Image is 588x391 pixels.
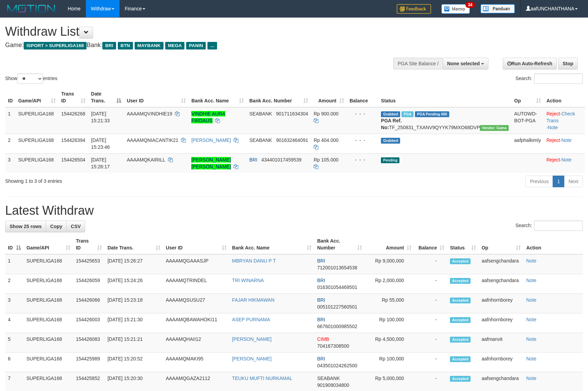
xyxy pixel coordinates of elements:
td: - [414,294,447,313]
span: Accepted [450,337,471,343]
a: Note [561,157,572,163]
td: - [414,353,447,372]
span: [DATE] 15:21:33 [91,111,110,123]
a: Note [526,336,536,342]
td: 3 [5,294,24,313]
span: Copy 667601000985502 to clipboard [317,324,357,329]
span: Copy 704167308500 to clipboard [317,343,349,349]
span: PGA Pending [415,111,449,117]
th: Op: activate to sort column ascending [511,88,544,107]
td: Rp 100,000 [365,313,414,333]
td: SUPERLIGA168 [24,294,73,313]
td: 154426066 [73,294,105,313]
span: PANIN [186,42,206,49]
button: None selected [443,58,488,69]
td: AAAAMQMAKI95 [163,353,229,372]
img: MOTION_logo.png [5,3,57,14]
a: TRI WINARNA [232,278,264,283]
td: · [544,134,585,153]
td: 2 [5,134,15,153]
th: Game/API: activate to sort column ascending [15,88,58,107]
a: ASEP PURNAMA [232,317,270,322]
td: - [414,313,447,333]
span: [DATE] 15:26:17 [91,157,110,169]
td: AUTOWD-BOT-PGA [511,107,544,134]
td: · [544,153,585,173]
img: Button%20Memo.svg [441,4,470,14]
span: CSV [71,224,81,229]
th: Game/API: activate to sort column ascending [24,235,73,254]
span: AAAAMQNIACANTIK21 [127,137,178,143]
td: 6 [5,353,24,372]
span: ... [207,42,217,49]
span: Accepted [450,376,471,382]
a: Next [564,176,583,187]
span: ISPORT > SUPERLIGA168 [24,42,87,49]
span: 154426394 [61,137,85,143]
td: 154425989 [73,353,105,372]
span: Show 25 rows [10,224,42,229]
span: Rp 900.000 [314,111,338,116]
th: ID [5,88,15,107]
span: Rp 404.000 [314,137,338,143]
span: BRI [317,258,325,264]
a: Copy [46,221,67,232]
td: · · [544,107,585,134]
td: - [414,333,447,353]
td: Rp 100,000 [365,353,414,372]
th: Status: activate to sort column ascending [447,235,479,254]
th: Date Trans.: activate to sort column ascending [105,235,163,254]
a: Check Trans [546,111,575,123]
span: Copy 901909034800 to clipboard [317,382,349,388]
h1: Latest Withdraw [5,204,583,217]
td: AAAAMQTRINDEL [163,274,229,294]
a: MBRYAN DANU P T [232,258,276,264]
td: aafnhornborey [479,294,523,313]
a: CSV [66,221,85,232]
td: aafnhornborey [479,353,523,372]
div: - - - [350,137,376,144]
a: VINDHIE AURA FIRDAUS [191,111,225,123]
a: Run Auto-Refresh [503,58,557,69]
h1: Withdraw List [5,25,385,38]
span: Accepted [450,278,471,284]
label: Show entries [5,74,57,84]
th: Trans ID: activate to sort column ascending [73,235,105,254]
th: Balance: activate to sort column ascending [414,235,447,254]
th: Bank Acc. Name: activate to sort column ascending [229,235,315,254]
div: Showing 1 to 3 of 3 entries [5,175,240,185]
a: Note [526,356,536,361]
td: aafsengchandara [479,274,523,294]
td: 5 [5,333,24,353]
td: AAAAMQSUSU27 [163,294,229,313]
a: Note [526,297,536,303]
td: - [414,274,447,294]
td: SUPERLIGA168 [15,107,58,134]
td: Rp 2,000,000 [365,274,414,294]
span: Accepted [450,356,471,362]
span: Copy 434401017459539 to clipboard [261,157,302,163]
span: Copy 043501024262500 to clipboard [317,363,357,368]
span: Copy 901711634304 to clipboard [276,111,308,116]
span: Accepted [450,317,471,323]
th: Amount: activate to sort column ascending [365,235,414,254]
input: Search: [534,221,583,231]
a: Note [561,137,572,143]
th: Action [544,88,585,107]
div: PGA Site Balance / [393,58,443,69]
span: Copy 712001013654538 to clipboard [317,265,357,270]
span: SEABANK [317,376,340,381]
span: None selected [447,61,480,66]
td: 1 [5,254,24,274]
td: SUPERLIGA168 [15,153,58,173]
td: aafnhornborey [479,313,523,333]
input: Search: [534,74,583,84]
span: Copy 005101227560501 to clipboard [317,304,357,310]
td: AAAAMQBAWAHOKI11 [163,313,229,333]
td: [DATE] 15:24:26 [105,274,163,294]
th: Action [523,235,583,254]
a: Show 25 rows [5,221,46,232]
span: Grabbed [381,111,400,117]
td: [DATE] 15:26:27 [105,254,163,274]
td: 2 [5,274,24,294]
